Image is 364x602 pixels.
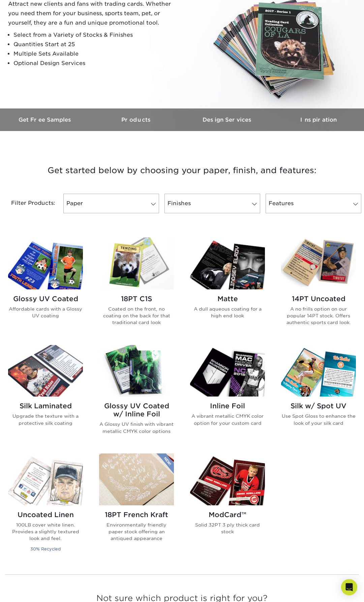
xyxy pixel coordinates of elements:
p: Environmentally friendly paper stock offering an antiqued appearance [99,521,174,542]
h2: 18PT French Kraft [99,511,174,519]
p: A vibrant metallic CMYK color option for your custom card [190,413,265,426]
h2: Silk w/ Spot UV [281,402,356,410]
a: Glossy UV Coated Trading Cards Glossy UV Coated Affordable cards with a Glossy UV coating [8,237,83,337]
a: Glossy UV Coated w/ Inline Foil Trading Cards Glossy UV Coated w/ Inline Foil A Glossy UV finish ... [99,345,174,445]
p: Use Spot Gloss to enhance the look of your silk card [281,413,356,426]
a: Silk w/ Spot UV Trading Cards Silk w/ Spot UV Use Spot Gloss to enhance the look of your silk card [281,345,356,445]
img: Silk Laminated Trading Cards [8,345,83,397]
a: Matte Trading Cards Matte A dull aqueous coating for a high end look [190,237,265,337]
a: Finishes [164,194,260,213]
small: 30% Recycled [30,546,61,551]
img: Glossy UV Coated w/ Inline Foil Trading Cards [99,345,174,397]
h2: Glossy UV Coated [8,295,83,303]
p: 100LB cover white linen. Provides a slightly textured look and feel. [8,521,83,542]
p: A dull aqueous coating for a high end look [190,306,265,319]
h2: Glossy UV Coated w/ Inline Foil [99,402,174,418]
a: Silk Laminated Trading Cards Silk Laminated Upgrade the texture with a protective silk coating [8,345,83,445]
h2: 18PT C1S [99,295,174,303]
img: 18PT C1S Trading Cards [99,237,174,289]
h2: 14PT Uncoated [281,295,356,303]
h2: ModCard™ [190,511,265,519]
a: Features [266,194,361,213]
a: Products [91,108,182,131]
h3: Products [91,117,182,123]
li: Select from a Variety of Stocks & Finishes [13,30,177,40]
a: Uncoated Linen Trading Cards Uncoated Linen 100LB cover white linen. Provides a slightly textured... [8,453,83,561]
h3: Get started below by choosing your paper, finish, and features: [5,155,359,186]
img: Inline Foil Trading Cards [190,345,265,397]
p: Solid 32PT 3 ply thick card stock [190,521,265,535]
a: 18PT C1S Trading Cards 18PT C1S Coated on the front, no coating on the back for that traditional ... [99,237,174,337]
img: 18PT French Kraft Trading Cards [99,453,174,505]
div: Open Intercom Messenger [341,579,357,595]
img: Uncoated Linen Trading Cards [8,453,83,505]
img: ModCard™ Trading Cards [190,453,265,505]
img: Glossy UV Coated Trading Cards [8,237,83,289]
li: Optional Design Services [13,59,177,68]
h2: Inline Foil [190,402,265,410]
li: Quantities Start at 25 [13,40,177,49]
p: Coated on the front, no coating on the back for that traditional card look [99,306,174,326]
p: A Glossy UV finish with vibrant metallic CMYK color options [99,421,174,435]
img: Matte Trading Cards [190,237,265,289]
a: Design Services [182,108,273,131]
h3: Design Services [182,117,273,123]
img: New Product [157,453,174,474]
h2: Silk Laminated [8,402,83,410]
a: 18PT French Kraft Trading Cards 18PT French Kraft Environmentally friendly paper stock offering a... [99,453,174,561]
h2: Uncoated Linen [8,511,83,519]
a: 14PT Uncoated Trading Cards 14PT Uncoated A no frills option on our popular 14PT stock. Offers au... [281,237,356,337]
p: A no frills option on our popular 14PT stock. Offers authentic sports card look. [281,306,356,326]
a: ModCard™ Trading Cards ModCard™ Solid 32PT 3 ply thick card stock [190,453,265,561]
p: Affordable cards with a Glossy UV coating [8,306,83,319]
h3: Inspiration [273,117,364,123]
a: Inspiration [273,108,364,131]
a: Inline Foil Trading Cards Inline Foil A vibrant metallic CMYK color option for your custom card [190,345,265,445]
h2: Matte [190,295,265,303]
a: Paper [63,194,159,213]
p: Upgrade the texture with a protective silk coating [8,413,83,426]
li: Multiple Sets Available [13,49,177,59]
img: Silk w/ Spot UV Trading Cards [281,345,356,397]
img: 14PT Uncoated Trading Cards [281,237,356,289]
